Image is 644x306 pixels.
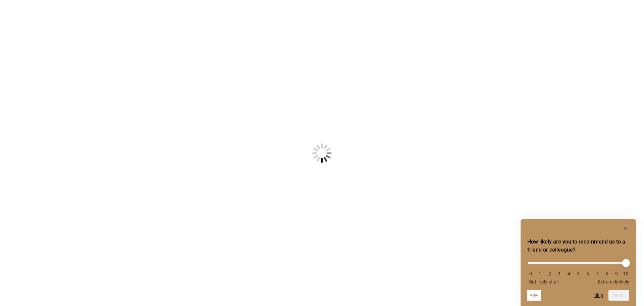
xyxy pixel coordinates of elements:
button: Skip [594,293,603,298]
div: How likely are you to recommend us to a friend or colleague? Select an option from 0 to 10, with ... [527,224,629,301]
li: 5 [575,271,582,276]
li: 8 [603,271,610,276]
span: Not likely at all [529,279,558,285]
li: 4 [566,271,572,276]
h2: How likely are you to recommend us to a friend or colleague? Select an option from 0 to 10, with ... [527,238,629,254]
span: Extremely likely [598,279,629,285]
button: Next question [608,290,629,301]
li: 6 [584,271,591,276]
li: 10 [623,271,629,276]
li: 1 [537,271,543,276]
div: How likely are you to recommend us to a friend or colleague? Select an option from 0 to 10, with ... [527,257,629,285]
li: 0 [527,271,534,276]
img: Loading [279,110,365,196]
li: 9 [613,271,620,276]
li: 2 [546,271,553,276]
li: 7 [594,271,601,276]
li: 3 [556,271,562,276]
button: Hide survey [621,224,629,232]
